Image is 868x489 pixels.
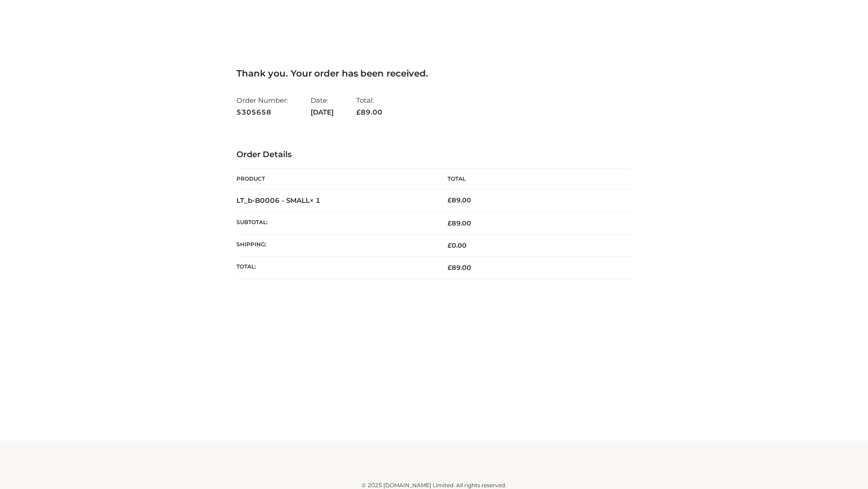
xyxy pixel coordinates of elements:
[310,196,321,205] strong: × 1
[356,108,361,116] span: £
[236,235,434,257] th: Shipping:
[311,92,334,120] li: Date:
[448,219,452,227] span: £
[448,241,467,249] bdi: 0.00
[311,106,334,118] strong: [DATE]
[236,68,632,79] h3: Thank you. Your order has been received.
[236,212,434,234] th: Subtotal:
[448,196,471,204] bdi: 89.00
[448,196,452,204] span: £
[448,219,471,227] span: 89.00
[434,169,632,189] th: Total
[356,108,382,116] span: 89.00
[236,106,288,118] strong: 5305658
[448,264,452,272] span: £
[236,196,321,205] strong: LT_b-B0006 - SMALL
[236,150,632,160] h3: Order Details
[236,169,434,189] th: Product
[356,92,382,120] li: Total:
[448,241,452,249] span: £
[448,264,471,272] span: 89.00
[236,92,288,120] li: Order Number:
[236,257,434,279] th: Total:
